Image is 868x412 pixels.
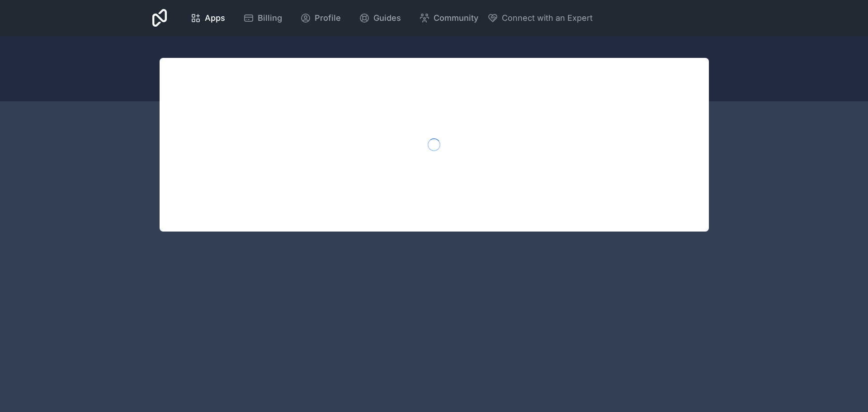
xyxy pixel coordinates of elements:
a: Community [412,8,486,28]
a: Billing [236,8,289,28]
a: Guides [352,8,408,28]
span: Community [434,12,478,24]
span: Guides [373,12,401,24]
span: Connect with an Expert [502,12,593,24]
a: Apps [183,8,232,28]
button: Connect with an Expert [487,12,593,24]
span: Billing [258,12,282,24]
a: Profile [293,8,348,28]
span: Apps [205,12,225,24]
span: Profile [315,12,341,24]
